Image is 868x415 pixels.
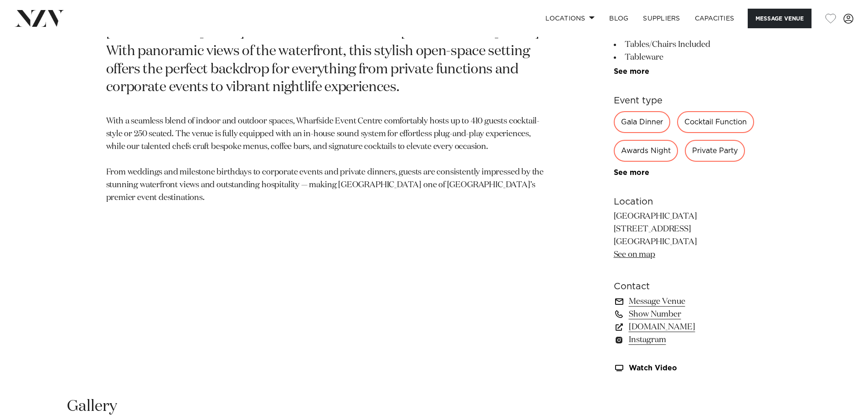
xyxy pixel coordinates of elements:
[106,6,549,97] p: Wharfside is a versatile, modern venue nestled along [GEOGRAPHIC_DATA] in the heart of Downtown [...
[538,9,602,28] a: Locations
[106,115,549,204] p: With a seamless blend of indoor and outdoor spaces, Wharfside Event Centre comfortably hosts up t...
[614,364,762,372] a: Watch Video
[748,9,812,28] button: Message Venue
[636,9,687,28] a: SUPPLIERS
[614,51,762,64] li: Tableware
[685,140,745,162] div: Private Party
[614,333,762,346] a: Instagram
[614,251,655,259] a: See on map
[614,210,762,261] p: [GEOGRAPHIC_DATA] [STREET_ADDRESS] [GEOGRAPHIC_DATA]
[614,295,762,308] a: Message Venue
[614,94,762,108] h6: Event type
[614,280,762,293] h6: Contact
[614,195,762,209] h6: Location
[677,111,754,133] div: Cocktail Function
[614,308,762,321] a: Show Number
[614,140,678,162] div: Awards Night
[614,111,670,133] div: Gala Dinner
[15,10,64,26] img: nzv-logo.png
[614,321,762,333] a: [DOMAIN_NAME]
[602,9,636,28] a: BLOG
[614,38,762,51] li: Tables/Chairs Included
[688,9,742,28] a: Capacities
